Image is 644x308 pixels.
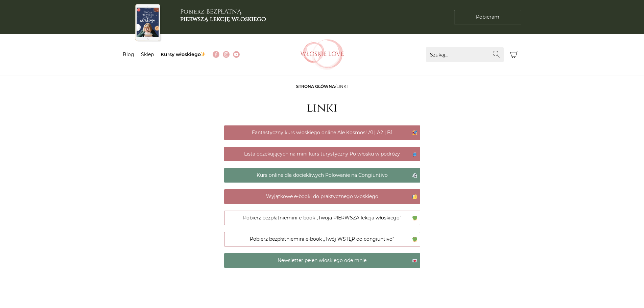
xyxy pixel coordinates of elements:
h3: Pobierz BEZPŁATNĄ [180,8,266,23]
img: 🚀 [412,131,417,135]
img: 💚 [412,237,417,242]
img: 👻 [412,173,417,178]
button: Koszyk [507,47,522,62]
a: Fantastyczny kurs włoskiego online Ale Kosmos! A1 | A2 | B1 [224,125,420,140]
a: Blog [123,51,134,57]
img: ✨ [201,52,206,56]
span: linki [336,84,348,89]
h1: linki [307,101,337,115]
img: 💚 [412,216,417,220]
img: 🧳 [412,152,417,157]
input: Szukaj... [426,47,504,62]
a: Kursy włoskiego [161,51,206,57]
a: Pobierz bezpłatniemini e-book „Twój WSTĘP do congiuntivo” [224,232,420,246]
a: Sklep [141,51,154,57]
span: Pobieram [476,14,499,21]
img: Włoskielove [300,39,344,70]
img: 🤌 [412,194,417,199]
span: / [296,84,348,89]
a: Kurs online dla dociekliwych Polowanie na Congiuntivo [224,168,420,183]
a: Lista oczekujących na mini kurs turystyczny Po włosku w podróży [224,147,420,161]
a: Strona główna [296,84,335,89]
a: Newsletter pełen włoskiego ode mnie [224,253,420,268]
img: 💌 [412,258,417,263]
a: Pobieram [454,10,521,24]
b: pierwszą lekcję włoskiego [180,15,266,23]
a: Wyjątkowe e-booki do praktycznego włoskiego [224,189,420,204]
a: Pobierz bezpłatniemini e-book „Twoja PIERWSZA lekcja włoskiego” [224,211,420,225]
